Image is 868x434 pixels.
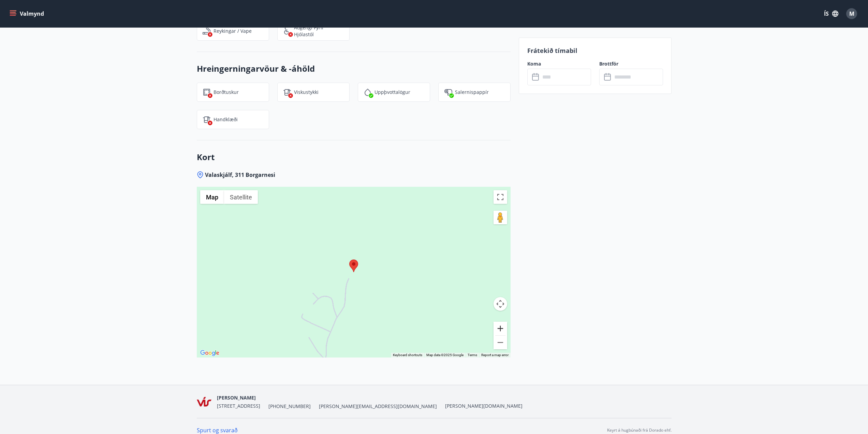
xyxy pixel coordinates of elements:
a: Spurt og svarað [197,426,238,434]
p: Salernispappír [455,89,489,96]
button: menu [8,8,47,20]
span: [PERSON_NAME] [217,394,256,401]
button: M [843,5,860,22]
p: Frátekið tímabil [527,46,663,55]
p: Viskustykki [294,89,319,96]
img: Google [198,349,221,358]
a: Open this area in Google Maps (opens a new window) [198,349,221,358]
span: [PERSON_NAME][EMAIL_ADDRESS][DOMAIN_NAME] [319,403,437,410]
button: Show street map [200,190,224,204]
img: JsUkc86bAWErts0UzsjU3lk4pw2986cAIPoh8Yw7.svg [444,88,452,96]
span: [PHONE_NUMBER] [268,403,311,410]
p: Handklæði [214,116,238,123]
img: tIVzTFYizac3SNjIS52qBBKOADnNn3qEFySneclv.svg [283,88,291,96]
p: Borðtuskur [214,89,239,96]
p: Uppþvottalögur [374,89,410,96]
button: Drag Pegman onto the map to open Street View [494,211,507,224]
label: Brottför [599,60,663,67]
button: Zoom in [494,322,507,335]
span: M [849,10,854,17]
label: Koma [527,60,591,67]
a: Report a map error [481,353,509,357]
a: [PERSON_NAME][DOMAIN_NAME] [445,403,523,409]
img: KLdt0xK1pgQPh9arYqkAgyEgeGrLnSBJDttyfTVn.png [197,394,211,409]
a: Terms (opens in new tab) [468,353,477,357]
p: Aðgengi fyrir hjólastól [294,24,344,38]
button: ÍS [820,8,842,20]
button: Keyboard shortcuts [393,353,422,358]
h3: Hreingerningarvöur & -áhöld [197,63,511,74]
img: FQTGzxj9jDlMaBqrp2yyjtzD4OHIbgqFuIf1EfZm.svg [203,88,211,96]
button: Show satellite imagery [224,190,258,204]
button: Map camera controls [494,297,507,311]
button: Toggle fullscreen view [494,190,507,204]
img: y5Bi4hK1jQC9cBVbXcWRSDyXCR2Ut8Z2VPlYjj17.svg [364,88,372,96]
img: QNIUl6Cv9L9rHgMXwuzGLuiJOj7RKqxk9mBFPqjq.svg [203,27,211,35]
button: Zoom out [494,336,507,349]
span: [STREET_ADDRESS] [217,403,260,409]
img: 8IYIKVZQyRlUC6HQIIUSdjpPGRncJsz2RzLgWvp4.svg [283,27,291,35]
span: Map data ©2025 Google [426,353,464,357]
p: Reykingar / Vape [214,28,252,34]
span: Valaskjálf, 311 Borgarnesi [205,171,275,179]
h3: Kort [197,151,511,163]
img: uiBtL0ikWr40dZiggAgPY6zIBwQcLm3lMVfqTObx.svg [203,115,211,124]
p: Keyrt á hugbúnaði frá Dorado ehf. [607,427,672,433]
